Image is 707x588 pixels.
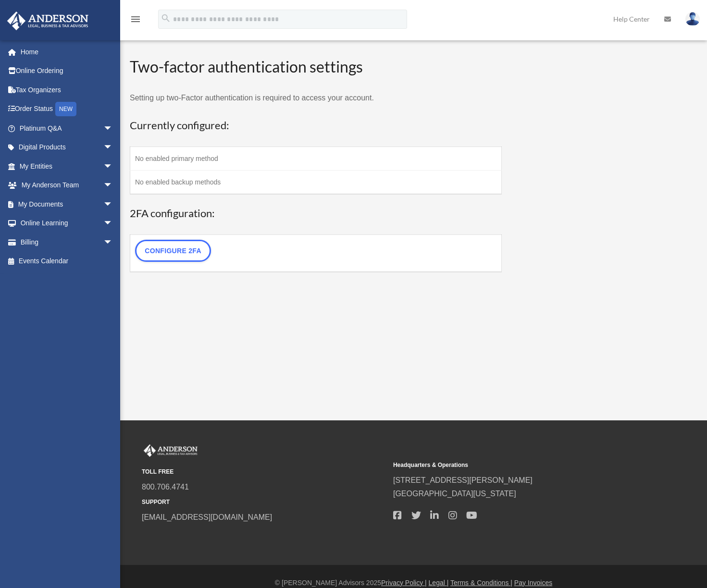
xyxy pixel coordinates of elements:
[7,80,127,99] a: Tax Organizers
[393,460,638,470] small: Headquarters & Operations
[130,17,141,25] a: menu
[103,157,123,176] span: arrow_drop_down
[7,42,127,61] a: Home
[135,240,211,262] a: Configure 2FA
[130,170,502,194] td: No enabled backup methods
[130,91,502,105] p: Setting up two-Factor authentication is required to access your account.
[7,214,127,233] a: Online Learningarrow_drop_down
[103,119,123,138] span: arrow_drop_down
[7,119,127,138] a: Platinum Q&Aarrow_drop_down
[103,195,123,214] span: arrow_drop_down
[55,102,76,116] div: NEW
[7,61,127,81] a: Online Ordering
[7,252,127,271] a: Events Calendar
[7,157,127,176] a: My Entitiesarrow_drop_down
[130,118,502,133] h3: Currently configured:
[142,467,386,477] small: TOLL FREE
[7,99,127,119] a: Order StatusNEW
[161,13,171,24] i: search
[393,476,533,484] a: [STREET_ADDRESS][PERSON_NAME]
[142,497,386,507] small: SUPPORT
[7,195,127,214] a: My Documentsarrow_drop_down
[142,483,189,491] a: 800.706.4741
[142,444,199,457] img: Anderson Advisors Platinum Portal
[130,147,502,170] td: No enabled primary method
[685,12,700,26] img: User Pic
[130,56,502,78] h2: Two-factor authentication settings
[130,13,141,25] i: menu
[514,579,552,587] a: Pay Invoices
[393,490,516,498] a: [GEOGRAPHIC_DATA][US_STATE]
[7,233,127,252] a: Billingarrow_drop_down
[7,176,127,195] a: My Anderson Teamarrow_drop_down
[142,513,272,521] a: [EMAIL_ADDRESS][DOMAIN_NAME]
[7,138,127,157] a: Digital Productsarrow_drop_down
[450,579,512,587] a: Terms & Conditions |
[103,214,123,233] span: arrow_drop_down
[103,176,123,196] span: arrow_drop_down
[381,579,427,587] a: Privacy Policy |
[429,579,449,587] a: Legal |
[4,12,91,30] img: Anderson Advisors Platinum Portal
[130,206,502,221] h3: 2FA configuration:
[103,138,123,158] span: arrow_drop_down
[103,233,123,252] span: arrow_drop_down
